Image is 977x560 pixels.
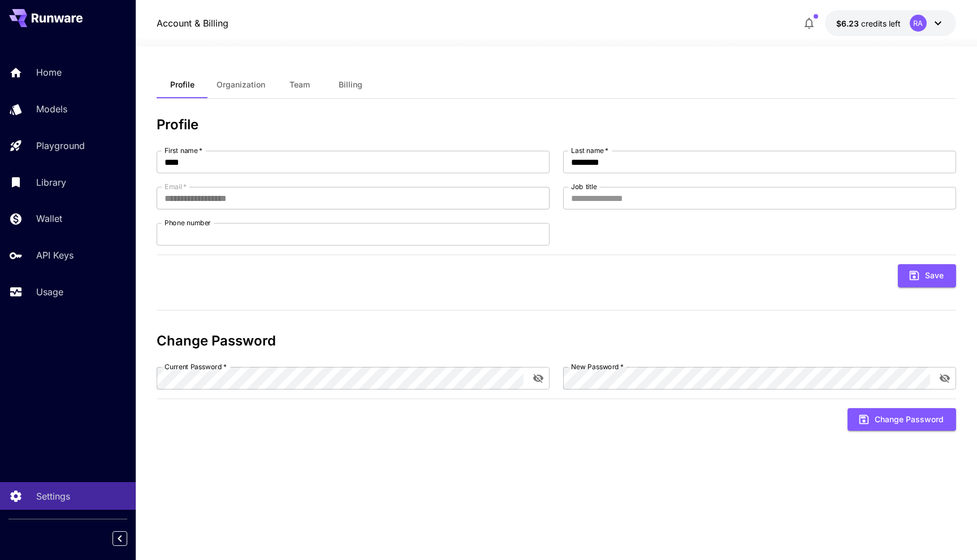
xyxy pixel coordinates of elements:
span: Profile [170,80,194,90]
span: Billing [339,80,362,90]
div: Collapse sidebar [121,528,136,549]
h3: Profile [157,117,956,133]
button: toggle password visibility [528,368,548,388]
p: Settings [36,489,70,503]
p: Home [36,65,62,79]
nav: breadcrumb [157,16,228,30]
a: Account & Billing [157,16,228,30]
label: New Password [571,362,624,371]
div: RA [910,15,927,32]
p: Wallet [36,212,62,225]
div: $6.229 [836,17,901,29]
label: Last name [571,146,608,155]
span: $6.23 [836,19,861,28]
label: Job title [571,182,597,191]
span: Team [289,80,310,90]
p: Models [36,102,67,116]
label: First name [165,146,202,155]
label: Phone number [165,218,211,228]
p: Usage [36,285,63,299]
span: credits left [861,19,901,28]
label: Current Password [165,362,227,371]
button: $6.229RA [825,10,956,36]
button: Collapse sidebar [113,531,127,546]
p: API Keys [36,248,74,262]
button: toggle password visibility [935,368,955,388]
button: Change Password [848,408,956,431]
label: Email [165,182,187,191]
p: Playground [36,139,85,152]
button: Save [898,264,956,287]
span: Organization [217,80,265,90]
p: Library [36,176,66,189]
h3: Change Password [157,333,956,349]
